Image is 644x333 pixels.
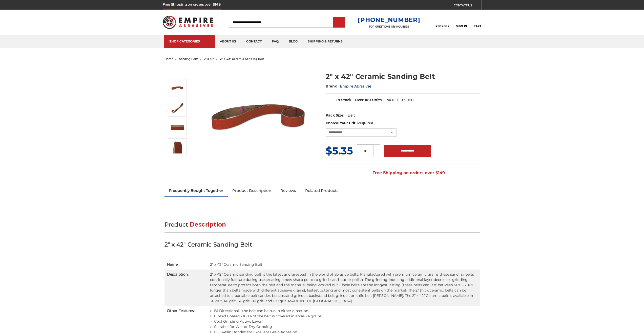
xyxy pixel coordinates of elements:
span: - Over [352,98,364,102]
span: 100 [365,98,371,102]
dd: BC09080 [397,98,413,103]
span: Reorder [435,25,449,28]
input: Submit [334,17,344,28]
dd: 1 Belt [345,113,355,118]
a: 2" x 42" [204,57,214,61]
img: 2" x 42" Sanding Belt - Ceramic [171,82,184,94]
a: Cart [474,17,481,28]
span: Product [164,221,188,228]
a: [PHONE_NUMBER] [358,16,420,24]
li: Bi-Directional - the belt can be run in either direction. [214,308,477,314]
p: FOR QUESTIONS OR INQUIRIES [358,25,420,28]
h3: 2" x 42" Ceramic Sanding Belt [164,241,480,252]
a: Product Description [228,185,276,196]
li: Closed Coated - 100% of the belt is covered in abrasive grains. [214,314,477,319]
a: shipping & returns [303,35,348,48]
a: contact [241,35,267,48]
span: Cart [474,25,481,28]
small: Required [357,121,373,125]
a: faq [267,35,284,48]
h1: 2" x 42" Ceramic Sanding Belt [326,72,480,81]
label: Choose Your Grit: [326,121,480,126]
a: Frequently Bought Together [164,185,228,196]
a: sanding belts [179,57,198,61]
dt: Pack Size: [326,113,344,118]
span: Free Shipping on orders over $149 [360,168,445,178]
img: 2" x 42" Ceramic Sanding Belt [171,101,184,114]
span: Brand: [326,84,339,88]
img: 2" x 42" Cer Sanding Belt [171,121,184,134]
dt: SKU: [387,98,396,103]
li: Cool Grinding Active Layer [214,319,477,324]
a: CONTACT US [454,3,481,10]
strong: Name: [167,262,178,267]
span: Units [372,98,382,102]
li: Suitable for Wet or Dry Grinding [214,324,477,329]
strong: Other Features: [167,308,195,313]
a: Reviews [276,185,301,196]
span: Sign In [456,25,467,28]
strong: Description: [167,272,189,277]
a: home [164,57,173,61]
span: In Stock [336,98,351,102]
img: 2" x 42" Sanding Belt - Ceramic [208,66,309,167]
a: Related Products [301,185,343,196]
img: Empire Abrasives [163,12,213,32]
a: Empire Abrasives [340,84,371,88]
div: SHOP CATEGORIES [169,39,210,43]
td: 2” x 42” Ceramic sanding belt is the latest and greatest in the world of abrasive belts. Manufact... [207,270,480,306]
span: Description [190,221,226,228]
img: 2" x 42" - Ceramic Sanding Belt [171,141,184,153]
span: 2" x 42" ceramic sanding belt [220,57,264,61]
a: about us [215,35,241,48]
td: 2" x 42" Ceramic Sanding Belt [207,260,480,270]
a: Reorder [435,17,449,28]
a: blog [284,35,303,48]
span: $5.35 [326,145,353,157]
